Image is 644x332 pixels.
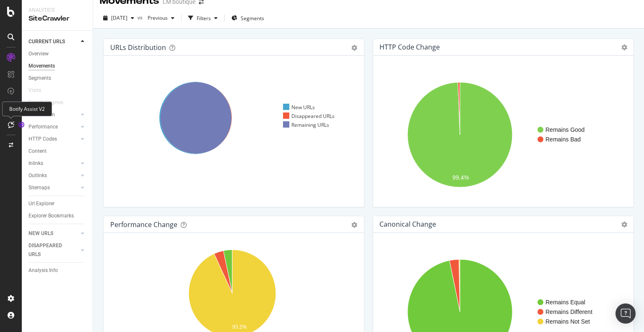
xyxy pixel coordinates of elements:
h4: Canonical Change [379,219,436,230]
div: Performance [29,123,58,131]
text: 93.2% [232,324,247,330]
text: Remains Not Set [545,318,590,325]
div: Sitemaps [29,183,50,192]
text: Remains Different [545,308,592,315]
a: Url Explorer [29,199,87,208]
div: Analytics [29,7,86,14]
div: Filters [197,15,211,22]
a: Distribution [29,110,78,119]
div: Url Explorer [29,199,55,208]
div: New URLs [283,104,315,111]
button: [DATE] [100,11,138,25]
div: Outlinks [29,171,47,180]
a: Performance [29,123,78,131]
i: Options [621,44,627,50]
a: Analysis Info [29,266,87,275]
span: vs [138,14,144,21]
a: Segments [29,74,87,83]
a: CURRENT URLS [29,37,78,46]
div: Open Intercom Messenger [615,303,636,324]
div: Performance Change [110,220,177,229]
i: Options [621,222,627,227]
a: Sitemaps [29,183,78,192]
div: SiteCrawler [29,14,86,24]
div: Analysis Info [29,266,58,275]
button: Segments [228,11,267,25]
a: Search Engines [29,98,72,107]
a: Explorer Bookmarks [29,212,87,220]
div: Explorer Bookmarks [29,212,74,220]
div: Botify Assist V2 [2,102,52,116]
text: 99.4% [452,174,469,181]
a: Visits [29,86,49,95]
div: DISAPPEARED URLS [29,241,71,259]
div: Disappeared URLs [283,112,335,120]
div: URLs Distribution [110,43,166,52]
a: Inlinks [29,159,78,168]
div: Tooltip anchor [18,121,25,128]
div: gear [351,222,357,228]
div: Inlinks [29,159,43,168]
div: Visits [29,86,41,95]
button: Filters [185,11,221,25]
div: Segments [29,74,51,83]
div: NEW URLS [29,229,53,238]
div: Search Engines [29,98,63,107]
a: DISAPPEARED URLS [29,241,78,259]
a: Outlinks [29,171,78,180]
svg: A chart. [380,69,624,200]
text: Remains Good [545,126,584,133]
div: HTTP Codes [29,135,57,144]
div: Remaining URLs [283,121,329,128]
a: HTTP Codes [29,135,78,144]
span: 2025 Oct. 7th [111,14,127,21]
div: CURRENT URLS [29,37,65,46]
div: Overview [29,50,49,58]
div: Content [29,147,47,156]
text: Remains Equal [545,299,585,306]
div: gear [351,45,357,51]
h4: HTTP Code Change [379,42,440,53]
span: Previous [144,14,168,21]
a: Overview [29,50,87,58]
span: Segments [241,15,264,22]
text: Remains Bad [545,136,581,143]
a: Content [29,147,87,156]
a: Movements [29,62,87,71]
button: Previous [144,11,178,25]
a: NEW URLS [29,229,78,238]
div: Movements [29,62,55,71]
